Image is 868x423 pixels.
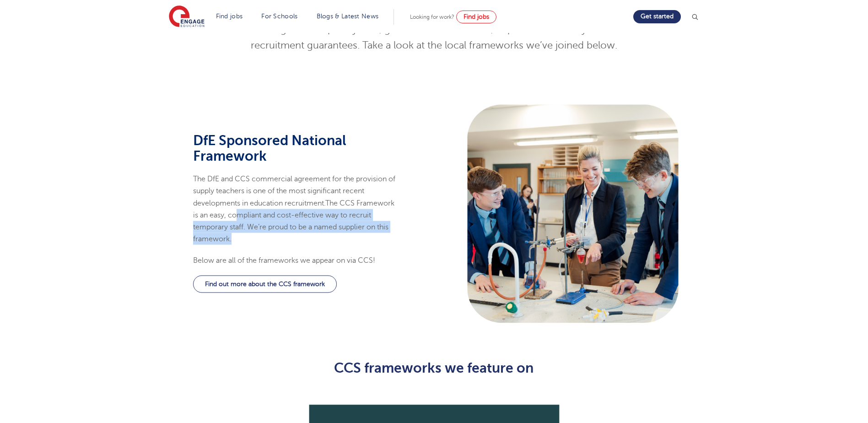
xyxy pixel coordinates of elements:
span: Looking for work? [410,14,454,20]
span: The DfE and CCS commercial agreement for the provision of supply teachers is one of the most sign... [193,175,395,207]
p: Below are all of the frameworks we appear on via CCS! [193,254,397,266]
span: Find jobs [464,13,489,20]
h2: CCS frameworks we feature on [210,360,658,376]
a: Blogs & Latest News [317,13,379,20]
span: DfE Sponsored National Framework [193,133,346,164]
a: For Schools [261,13,297,20]
a: Find jobs [216,13,243,20]
img: Engage Education [169,5,205,28]
p: The CCS Framework is an easy, compliant and cost-effective way to recruit temporary staff. We’re ... [193,173,397,245]
a: Find jobs [456,11,496,23]
a: Get started [633,10,681,23]
a: Find out more about the CCS framework [193,275,337,293]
